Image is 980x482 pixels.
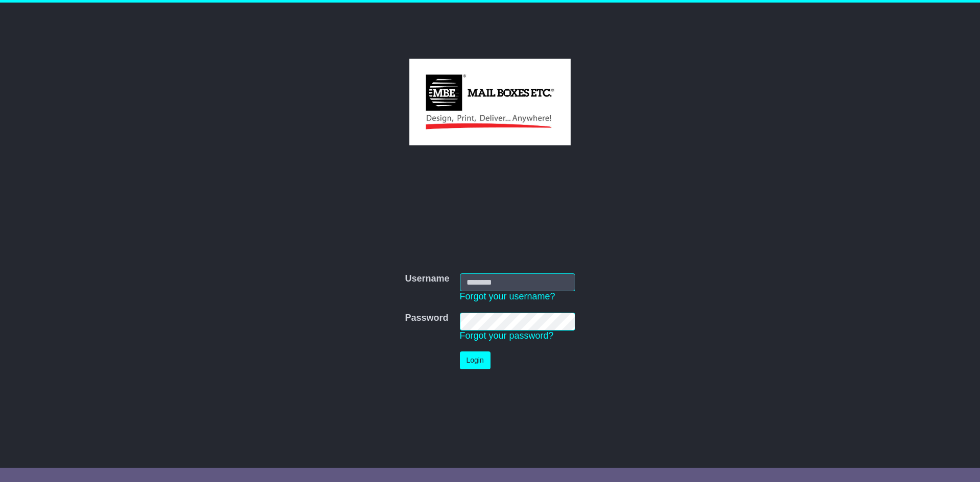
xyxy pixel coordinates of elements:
[405,273,449,285] label: Username
[405,313,448,324] label: Password
[460,331,554,341] a: Forgot your password?
[460,291,555,301] a: Forgot your username?
[409,59,570,145] img: MBE Macquarie Park
[460,351,491,369] button: Login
